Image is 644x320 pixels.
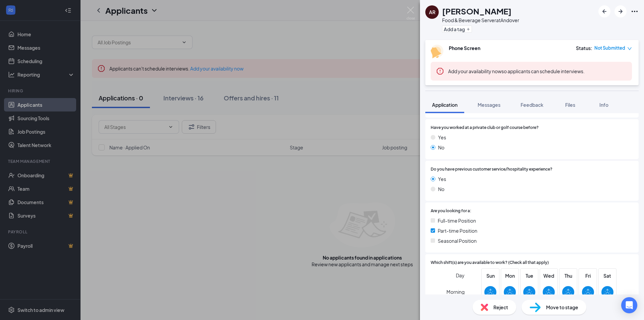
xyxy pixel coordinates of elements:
span: Not Submitted [594,45,625,51]
span: Info [599,102,608,108]
span: Fri [582,272,594,279]
span: Part-time Position [438,227,477,234]
span: Are you looking for a: [431,208,471,214]
span: Move to stage [546,304,578,311]
svg: Error [436,67,444,75]
button: ArrowRight [614,5,627,17]
span: so applicants can schedule interviews. [448,68,585,74]
h1: [PERSON_NAME] [442,5,512,17]
span: Do you have previous customer service/hospitality experience? [431,166,552,173]
button: Add your availability now [448,68,501,75]
span: Full-time Position [438,217,476,224]
span: down [627,46,632,51]
div: Food & Beverage Server at Andover [442,17,519,24]
span: Sat [601,272,613,279]
button: PlusAdd a tag [442,26,472,33]
span: Sun [484,272,496,279]
b: Phone Screen [449,45,480,51]
span: Application [432,102,458,108]
div: AR [429,9,435,15]
span: Day [456,272,465,279]
span: Yes [438,175,446,183]
svg: Plus [466,27,470,31]
span: Which shift(s) are you available to work? (Check all that apply) [431,260,549,266]
span: Messages [478,102,500,108]
span: Seasonal Position [438,237,477,244]
div: Open Intercom Messenger [621,297,637,313]
span: Mon [504,272,516,279]
span: No [438,185,444,193]
span: Yes [438,134,446,141]
svg: ArrowRight [616,7,625,15]
span: Feedback [521,102,543,108]
span: Thu [562,272,574,279]
span: Morning [446,286,465,298]
span: Wed [543,272,555,279]
span: Reject [493,304,508,311]
span: No [438,144,444,151]
svg: Ellipses [631,7,639,15]
svg: ArrowLeftNew [600,7,608,15]
span: Have you worked at a private club or golf course before? [431,125,539,131]
button: ArrowLeftNew [598,5,610,17]
div: Status : [576,45,592,51]
span: Files [565,102,575,108]
span: Tue [523,272,535,279]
